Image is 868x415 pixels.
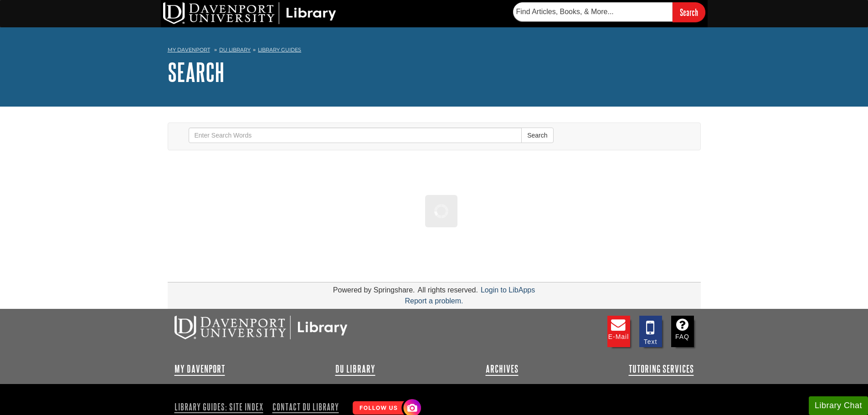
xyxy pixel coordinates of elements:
img: DU Libraries [175,316,348,339]
a: My Davenport [175,364,225,374]
form: Searches DU Library's articles, books, and more [513,2,705,22]
a: My Davenport [168,46,210,54]
div: All rights reserved. [416,286,479,294]
a: DU Library [335,364,375,374]
input: Search [673,2,705,22]
a: DU Library [219,46,251,53]
a: FAQ [671,316,694,347]
a: Text [639,316,662,347]
a: Library Guides: Site Index [175,399,267,415]
img: Working... [434,204,448,218]
a: E-mail [607,316,630,347]
input: Enter Search Words [189,128,522,143]
a: Archives [486,364,519,374]
button: Search [521,128,553,143]
a: Login to LibApps [481,286,535,294]
a: Library Guides [258,46,301,53]
h1: Search [168,58,701,86]
input: Find Articles, Books, & More... [513,2,673,21]
a: Tutoring Services [629,364,694,374]
div: Powered by Springshare. [332,286,416,294]
a: Report a problem. [405,297,463,305]
img: DU Library [163,2,336,24]
nav: breadcrumb [168,44,701,58]
button: Library Chat [809,396,868,415]
a: Contact DU Library [269,399,343,415]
